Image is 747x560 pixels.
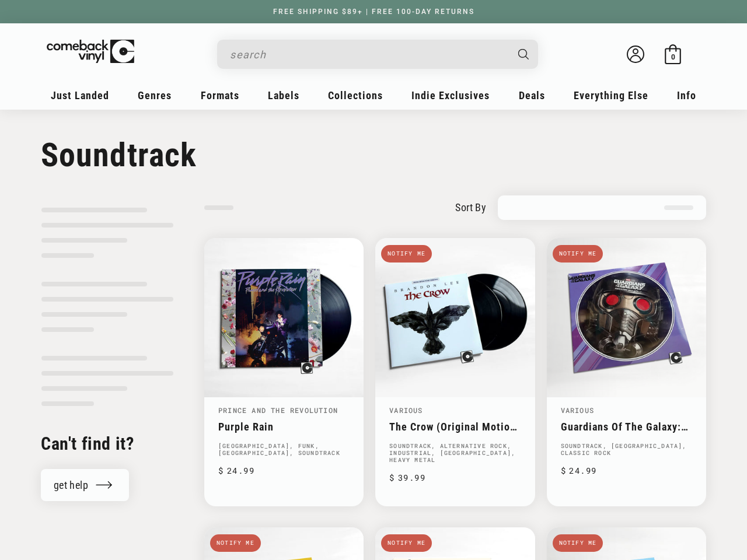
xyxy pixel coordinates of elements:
[328,89,383,101] span: Collections
[561,421,692,433] a: Guardians Of The Galaxy: Awesome Mix Vol. 1 (Original Motion Picture Soundtrack)
[671,52,675,61] span: 0
[508,40,540,69] button: Search
[574,89,648,101] span: Everything Else
[201,89,239,101] span: Formats
[561,405,594,415] a: Various
[218,421,350,433] a: Purple Rain
[677,89,696,101] span: Info
[138,89,172,101] span: Genres
[217,40,538,69] div: Search
[411,89,490,101] span: Indie Exclusives
[389,421,521,433] a: The Crow (Original Motion Picture Soundtrack)
[41,469,129,501] a: get help
[261,8,486,16] a: FREE SHIPPING $89+ | FREE 100-DAY RETURNS
[389,405,423,415] a: Various
[268,89,299,101] span: Labels
[455,199,486,215] label: sort by
[230,43,507,66] input: search
[51,89,109,101] span: Just Landed
[519,89,545,101] span: Deals
[41,432,174,455] h2: Can't find it?
[218,405,338,415] a: Prince And The Revolution
[41,136,706,174] h1: Soundtrack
